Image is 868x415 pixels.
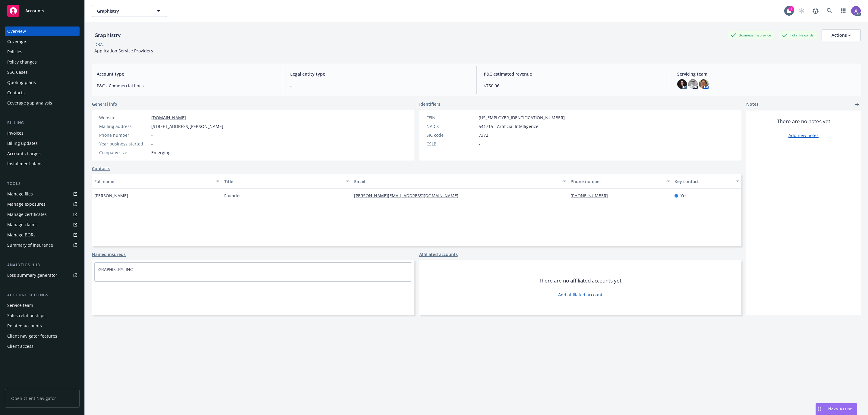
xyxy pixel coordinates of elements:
div: 1 [788,6,794,11]
a: Policies [5,47,80,57]
div: Title [224,178,343,185]
span: 7372 [479,132,488,138]
span: There are no notes yet [777,118,830,125]
a: Report a Bug [810,5,822,17]
button: Actions [822,29,861,41]
div: Quoting plans [7,78,36,87]
div: Phone number [571,178,663,185]
div: SIC code [426,132,476,138]
div: Sales relationships [7,311,46,320]
span: Servicing team [677,71,856,77]
img: photo [851,6,861,16]
div: Invoices [7,128,24,138]
a: SSC Cases [5,67,80,77]
div: Year business started [99,141,149,147]
span: Open Client Navigator [5,389,80,408]
div: Full name [94,178,213,185]
button: Email [352,174,568,189]
div: Manage files [7,189,33,199]
div: Drag to move [816,403,823,415]
a: Manage claims [5,220,80,229]
div: Policies [7,47,22,57]
span: [US_EMPLOYER_IDENTIFICATION_NUMBER] [479,114,565,121]
div: Email [354,178,559,185]
a: [DOMAIN_NAME] [151,115,186,120]
a: Invoices [5,128,80,138]
a: Policy changes [5,57,80,67]
a: Account charges [5,149,80,158]
div: Website [99,114,149,121]
span: - [290,83,469,89]
span: P&C estimated revenue [484,71,662,77]
a: Manage BORs [5,230,80,240]
a: Client navigator features [5,331,80,341]
a: Manage certificates [5,210,80,219]
div: Related accounts [7,321,42,331]
button: Graphistry [92,5,167,17]
div: Company size [99,149,149,156]
div: Tools [5,181,80,187]
a: Start snowing [796,5,808,17]
span: $750.06 [484,83,662,89]
div: Account settings [5,292,80,298]
span: Legal entity type [290,71,469,77]
a: Loss summary generator [5,270,80,280]
div: Key contact [675,178,732,185]
div: Service team [7,301,33,310]
span: Nova Assist [828,406,852,411]
div: Business Insurance [728,31,774,39]
a: Sales relationships [5,311,80,320]
div: Coverage gap analysis [7,98,52,108]
a: Contacts [5,88,80,98]
button: Key contact [672,174,741,189]
span: Account type [97,71,275,77]
span: P&C - Commercial lines [97,83,275,89]
button: Full name [92,174,222,189]
a: GRAPHISTRY, INC [98,267,133,272]
div: Billing updates [7,139,38,148]
a: Installment plans [5,159,80,169]
div: Summary of insurance [7,240,53,250]
a: Manage exposures [5,199,80,209]
button: Nova Assist [816,403,857,415]
a: Search [823,5,835,17]
a: Coverage gap analysis [5,98,80,108]
span: - [479,141,480,147]
div: SSC Cases [7,67,28,77]
div: Actions [832,30,851,41]
div: Mailing address [99,123,149,129]
span: - [151,132,153,138]
button: Phone number [568,174,672,189]
a: Quoting plans [5,78,80,87]
div: Loss summary generator [7,270,57,280]
div: Installment plans [7,159,42,169]
img: photo [699,79,709,89]
a: add [854,101,861,108]
a: Add new notes [788,132,819,139]
div: Client access [7,342,33,351]
a: Accounts [5,2,80,19]
div: Analytics hub [5,262,80,268]
a: Coverage [5,37,80,46]
div: CSLB [426,141,476,147]
span: Accounts [25,8,44,13]
div: Manage BORs [7,230,36,240]
a: [PHONE_NUMBER] [571,193,613,198]
div: NAICS [426,123,476,129]
span: - [151,141,153,147]
a: Related accounts [5,321,80,331]
a: Affiliated accounts [419,251,458,257]
div: Billing [5,120,80,126]
a: Add affiliated account [558,292,602,298]
a: Contacts [92,165,110,172]
span: Yes [681,192,687,199]
div: Account charges [7,149,41,158]
a: Summary of insurance [5,240,80,250]
div: Manage certificates [7,210,47,219]
span: General info [92,101,117,107]
a: Service team [5,301,80,310]
div: Graphistry [92,31,123,39]
a: [PERSON_NAME][EMAIL_ADDRESS][DOMAIN_NAME] [354,193,463,198]
a: Overview [5,27,80,36]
